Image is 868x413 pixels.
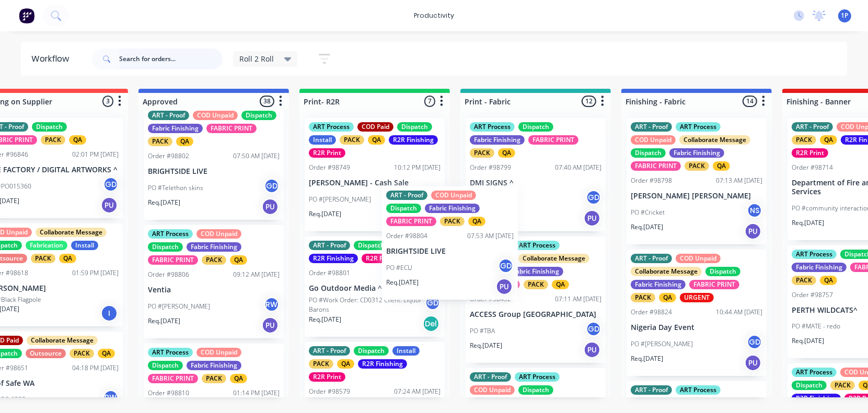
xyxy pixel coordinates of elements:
[119,49,223,69] input: Search for orders...
[841,11,849,20] span: 1P
[19,8,34,23] img: Factory
[239,53,274,64] span: Roll 2 Roll
[31,53,74,65] div: Workflow
[409,8,459,23] div: productivity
